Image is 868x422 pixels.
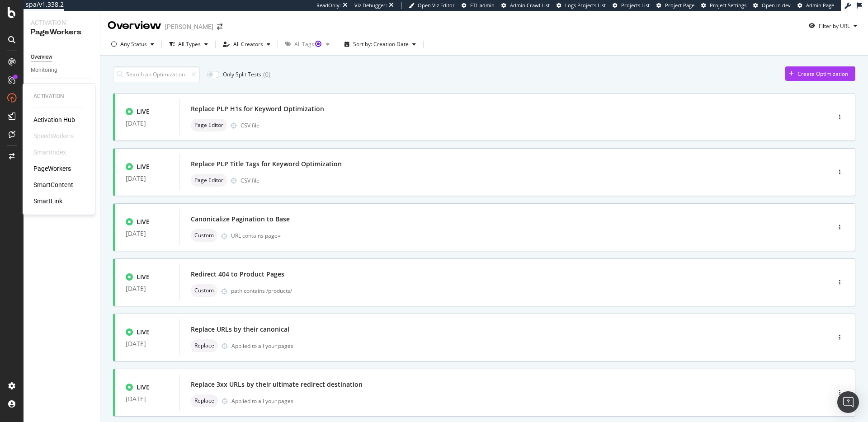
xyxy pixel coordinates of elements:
a: Project Settings [701,2,746,9]
a: Admin Crawl List [501,2,550,9]
a: SmartLink [33,197,62,206]
span: Admin Page [806,2,834,9]
div: Filter by URL [819,22,850,30]
div: [DATE] [126,230,169,237]
div: Applied to all your pages [231,397,293,405]
span: Custom [194,233,214,238]
div: neutral label [191,394,218,407]
a: Logs Projects List [557,2,606,9]
span: Page Editor [194,122,223,128]
div: [DATE] [126,395,169,403]
a: Open Viz Editor [409,2,455,9]
div: Replace 3xx URLs by their ultimate redirect destination [191,380,363,389]
div: All Tags [294,42,322,47]
div: PageWorkers [31,27,93,38]
button: All TagsTooltip anchor [282,37,333,52]
div: Overview [31,52,52,62]
a: FTL admin [462,2,495,9]
div: Create Optimization [797,70,848,78]
div: Replace PLP H1s for Keyword Optimization [191,104,324,113]
div: Replace URLs by their canonical [191,325,289,334]
div: URL contains page= [231,232,792,239]
div: ( 0 ) [263,70,270,79]
span: Replace [194,398,214,403]
a: PageWorkers [33,164,71,173]
button: All Creators [219,37,274,52]
div: Viz Debugger: [354,2,387,9]
div: LIVE [137,162,150,171]
button: Any Status [108,37,158,52]
span: Project Page [665,2,694,9]
span: Open in dev [762,2,791,9]
div: CSV file [241,177,259,184]
span: Projects List [621,2,650,9]
a: SmartContent [33,180,73,189]
button: Sort by: Creation Date [341,37,420,52]
div: Tooltip anchor [314,40,322,48]
span: Logs Projects List [565,2,606,9]
a: Projects List [613,2,650,9]
span: Project Settings [710,2,746,9]
div: Canonicalize Pagination to Base [191,215,290,224]
div: All Types [178,42,201,47]
div: LIVE [137,383,150,392]
div: Any Status [120,42,147,47]
a: Settings [31,83,94,92]
div: path contains /products/ [231,287,792,295]
div: ReadOnly: [316,2,341,9]
div: arrow-right-arrow-left [217,23,222,30]
div: [DATE] [126,120,169,127]
span: Admin Crawl List [510,2,550,9]
div: Activation [31,18,93,27]
div: Applied to all your pages [231,342,293,350]
div: [DATE] [126,340,169,347]
div: Open Intercom Messenger [837,391,859,413]
div: Replace PLP Title Tags for Keyword Optimization [191,159,342,169]
button: Create Optimization [785,66,855,81]
a: Open in dev [753,2,791,9]
div: LIVE [137,272,150,281]
div: CSV file [241,122,259,129]
div: neutral label [191,119,227,131]
span: Page Editor [194,178,223,183]
a: Activation Hub [33,115,75,124]
div: SpeedWorkers [33,131,74,141]
span: Open Viz Editor [418,2,455,9]
div: neutral label [191,174,227,187]
div: LIVE [137,328,150,337]
div: Only Split Tests [223,70,261,78]
a: Admin Page [797,2,834,9]
div: Sort by: Creation Date [353,42,409,47]
input: Search an Optimization [113,66,200,82]
div: SmartIndex [33,148,66,157]
div: [DATE] [126,175,169,182]
span: Replace [194,343,214,348]
div: neutral label [191,229,217,242]
div: Activation [33,93,84,100]
a: Overview [31,52,94,62]
div: Redirect 404 to Product Pages [191,270,284,279]
a: Monitoring [31,66,94,75]
div: Overview [108,18,161,33]
div: LIVE [137,217,150,226]
div: [PERSON_NAME] [165,22,213,31]
div: neutral label [191,284,217,297]
button: All Types [165,37,212,52]
div: Settings [31,83,51,92]
div: LIVE [137,107,150,116]
span: Custom [194,288,214,293]
span: FTL admin [470,2,495,9]
div: All Creators [233,42,263,47]
button: Filter by URL [805,19,861,33]
a: Project Page [656,2,694,9]
div: [DATE] [126,285,169,292]
div: Monitoring [31,66,57,75]
div: neutral label [191,339,218,352]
